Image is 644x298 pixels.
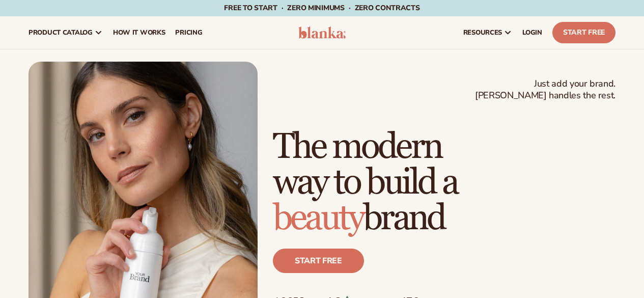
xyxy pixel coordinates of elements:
[29,29,93,37] span: product catalog
[475,78,615,102] span: Just add your brand. [PERSON_NAME] handles the rest.
[273,249,364,273] a: Start free
[517,16,547,49] a: LOGIN
[552,22,615,43] a: Start Free
[298,26,346,39] img: logo
[113,29,165,37] span: How It Works
[522,29,542,37] span: LOGIN
[224,3,419,13] span: Free to start · ZERO minimums · ZERO contracts
[170,16,207,49] a: pricing
[458,16,517,49] a: resources
[175,29,202,37] span: pricing
[463,29,502,37] span: resources
[108,16,171,49] a: How It Works
[273,129,615,236] h1: The modern way to build a brand
[23,16,108,49] a: product catalog
[273,197,363,240] span: beauty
